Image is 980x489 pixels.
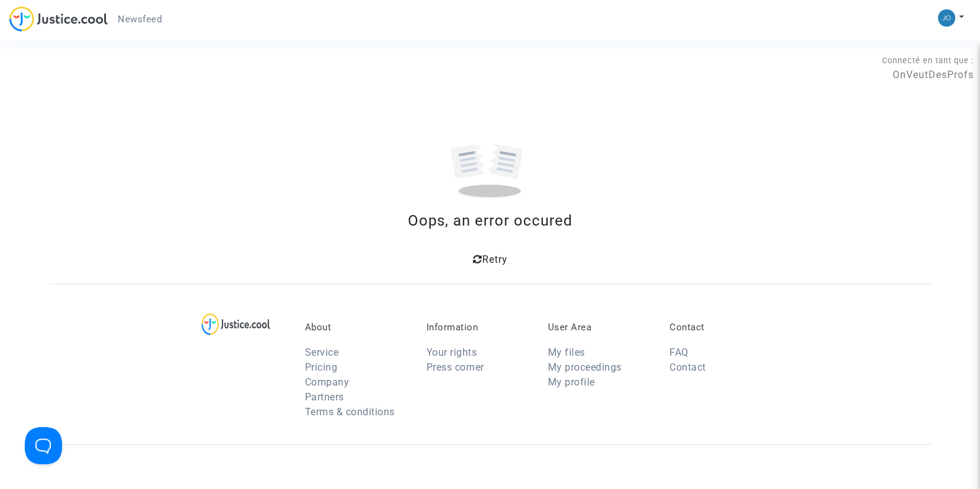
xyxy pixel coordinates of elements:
a: My proceedings [548,361,622,373]
div: Oops, an error occured [49,209,931,232]
img: tab_domain_overview_orange.svg [50,72,60,82]
p: Information [426,322,529,333]
img: logo_orange.svg [20,20,30,30]
a: Contact [669,361,706,373]
img: 45a793c8596a0d21866ab9c5374b5e4b [938,9,955,27]
a: Terms & conditions [305,406,395,418]
img: logo-lg.svg [201,313,270,335]
a: Your rights [426,346,477,358]
div: Domaine [64,73,95,81]
a: FAQ [669,346,689,358]
a: Press corner [426,361,484,373]
img: website_grey.svg [20,32,30,42]
span: Connecté en tant que : [882,56,974,65]
a: Pricing [305,361,338,373]
p: Contact [669,322,772,333]
span: Retry [482,253,507,265]
div: Domaine: [DOMAIN_NAME] [32,32,140,42]
img: tab_keywords_by_traffic_grey.svg [141,72,151,82]
div: Mots-clés [154,73,190,81]
iframe: Help Scout Beacon - Open [25,427,62,464]
p: About [305,322,408,333]
a: My profile [548,376,595,388]
span: Newsfeed [118,14,162,25]
a: My files [548,346,585,358]
img: jc-logo.svg [9,6,108,32]
a: Partners [305,391,344,403]
p: User Area [548,322,651,333]
a: Newsfeed [108,10,172,29]
a: Company [305,376,350,388]
a: Service [305,346,339,358]
div: v 4.0.25 [35,20,61,30]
